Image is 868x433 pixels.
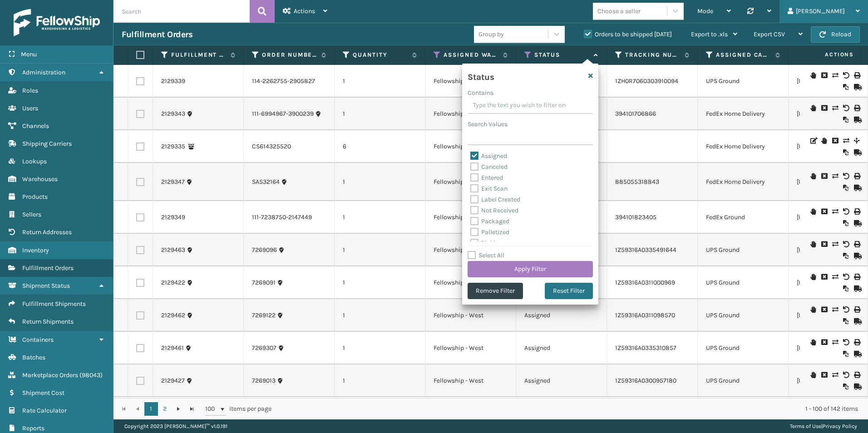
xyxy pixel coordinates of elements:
i: Change shipping [832,105,838,111]
span: Sellers [22,211,41,218]
td: UPS Ground [698,299,789,332]
td: FedEx Home Delivery [698,163,789,201]
span: Menu [21,50,37,58]
td: 1 [335,266,425,299]
i: Mark as Shipped [854,117,859,123]
i: Print Label [854,105,859,111]
label: Quantity [353,51,408,59]
label: Status [534,51,589,59]
i: Change shipping [832,274,838,280]
td: 1 [335,163,425,201]
span: Actions [796,47,859,62]
label: Assigned Warehouse [444,51,498,59]
label: Assigned Carrier Service [716,51,771,59]
span: Mode [697,7,713,15]
i: Edit [810,138,816,144]
i: On Hold [810,241,816,247]
i: On Hold [821,138,827,144]
div: Group by [478,30,504,39]
span: Export CSV [754,30,785,38]
i: Print Label [854,306,859,313]
i: Cancel Fulfillment Order [821,274,827,280]
td: Fellowship - West [425,234,516,266]
a: Go to the next page [172,402,185,416]
span: Shipment Cost [22,389,64,397]
i: On Hold [810,274,816,280]
i: Reoptimize [843,220,848,226]
a: 7269122 [252,311,276,320]
label: Assigned [470,152,507,160]
i: Print Label [854,274,859,280]
span: Return Shipments [22,318,74,325]
span: Reports [22,424,44,432]
td: Fellowship - West [425,364,516,397]
a: 2129461 [161,344,184,353]
span: Go to the last page [188,405,196,413]
i: Reoptimize [843,149,848,156]
span: Marketplace Orders [22,371,78,379]
i: Print Label [854,173,859,179]
a: 885055318843 [615,178,659,186]
td: FedEx Home Delivery [698,130,789,163]
i: Mark as Shipped [854,149,859,156]
i: Change shipping [832,306,838,313]
td: Fellowship - West [425,130,516,163]
i: Change shipping [832,241,838,247]
span: Actions [294,7,315,15]
i: Print Label [854,72,859,79]
button: Reload [811,26,860,43]
span: Users [22,104,38,112]
td: UPS Ground [698,65,789,98]
label: Contains [468,88,493,98]
a: 2129422 [161,278,185,287]
i: Mark as Shipped [854,351,859,357]
a: 111-6994967-3900239 [252,109,314,118]
td: UPS Ground [698,397,789,430]
button: Remove Filter [468,283,523,299]
i: Cancel Fulfillment Order [821,173,827,179]
a: 394101706866 [615,110,656,118]
i: Cancel Fulfillment Order [821,306,827,313]
label: Fulfillment Order Id [171,51,226,59]
i: On Hold [810,306,816,313]
i: Mark as Shipped [854,185,859,191]
i: Reoptimize [843,384,848,390]
label: Canceled [470,163,508,171]
a: 2129335 [161,142,185,151]
i: Reoptimize [843,185,848,191]
i: Cancel Fulfillment Order [821,241,827,247]
i: Reoptimize [843,253,848,259]
i: Change shipping [832,173,838,179]
div: Choose a seller [597,6,641,16]
div: | [790,419,857,433]
td: Fellowship - West [425,299,516,332]
i: Reoptimize [843,117,848,123]
i: Cancel Fulfillment Order [821,208,827,215]
i: Cancel Fulfillment Order [821,339,827,345]
a: 1Z59316A0300957180 [615,377,676,384]
button: Apply Filter [468,261,593,277]
label: Packaged [470,217,509,225]
i: On Hold [810,105,816,111]
i: Print Label [854,208,859,215]
td: Assigned [516,299,607,332]
i: Reoptimize [843,318,848,325]
label: Orders to be shipped [DATE] [584,30,672,38]
a: 1ZH0R7060303910094 [615,77,678,85]
td: Fellowship - West [425,201,516,234]
a: Terms of Use [790,423,821,429]
i: Change shipping [843,138,848,144]
td: Fellowship - West [425,332,516,364]
span: Fulfillment Shipments [22,300,86,308]
td: Fellowship - West [425,65,516,98]
span: Shipment Status [22,282,70,290]
span: 100 [205,404,219,413]
i: Void Label [843,173,848,179]
a: 114-2262755-2905827 [252,77,315,86]
i: On Hold [810,208,816,215]
td: 1 [335,332,425,364]
span: Shipping Carriers [22,140,72,148]
i: Reoptimize [843,84,848,90]
i: Mark as Shipped [854,220,859,226]
i: Cancel Fulfillment Order [832,138,838,144]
